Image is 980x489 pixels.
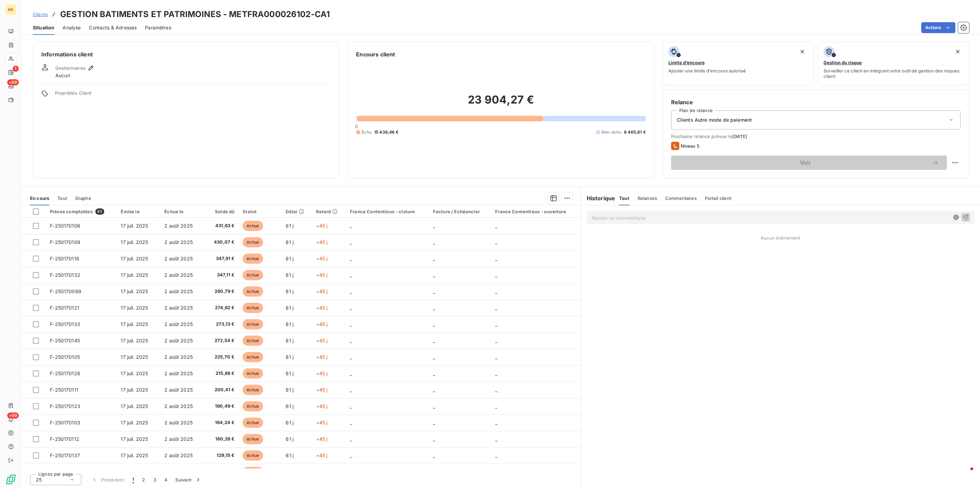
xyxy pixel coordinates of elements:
[665,195,697,201] span: Commentaires
[50,321,80,327] span: F-250170133
[55,65,85,71] span: Gestionnaires
[495,272,497,278] span: _
[286,403,294,409] span: 61 j
[350,452,352,458] span: _
[495,452,497,458] span: _
[356,93,645,113] h2: 23 904,27 €
[818,42,969,85] button: Gestion du risqueSurveiller ce client en intégrant votre outil de gestion des risques client.
[164,223,193,229] span: 2 août 2025
[121,420,148,425] span: 17 juil. 2025
[121,370,148,376] span: 17 juil. 2025
[164,370,193,376] span: 2 août 2025
[671,155,947,170] button: Voir
[33,24,54,31] span: Situation
[921,22,955,33] button: Actions
[350,209,425,214] div: France Contentieux - cloture
[50,288,81,294] span: F-250170099
[206,239,234,246] span: 430,07 €
[206,370,234,377] span: 215,88 €
[286,256,294,261] span: 61 j
[164,436,193,442] span: 2 août 2025
[33,12,48,17] span: Clients
[149,473,160,487] button: 3
[164,288,193,294] span: 2 août 2025
[433,321,435,327] span: _
[350,354,352,360] span: _
[824,68,963,79] span: Surveiller ce client en intégrant votre outil de gestion des risques client.
[164,452,193,458] span: 2 août 2025
[433,338,435,343] span: _
[89,24,137,31] span: Contacts & Adresses
[732,134,748,139] span: [DATE]
[5,4,16,15] div: ME
[705,195,731,201] span: Portail client
[206,222,234,229] span: 431,63 €
[316,209,342,214] div: Retard
[138,473,149,487] button: 2
[286,387,294,393] span: 61 j
[316,436,328,442] span: +45 j
[164,403,193,409] span: 2 août 2025
[164,420,193,425] span: 2 août 2025
[495,305,497,311] span: _
[679,160,932,165] span: Voir
[50,223,80,229] span: F-250170106
[350,321,352,327] span: _
[350,403,352,409] span: _
[206,209,234,214] div: Solde dû
[316,338,328,343] span: +45 j
[121,387,148,393] span: 17 juil. 2025
[243,270,263,280] span: échue
[75,195,91,201] span: Graphe
[164,272,193,278] span: 2 août 2025
[681,143,699,149] span: Niveau 5
[50,354,80,360] span: F-250170105
[50,338,80,343] span: F-250170145
[495,288,497,294] span: _
[316,452,328,458] span: +45 j
[121,436,148,442] span: 17 juil. 2025
[316,288,328,294] span: +45 j
[243,209,277,214] div: Statut
[350,223,352,229] span: _
[121,452,148,458] span: 17 juil. 2025
[121,239,148,245] span: 17 juil. 2025
[761,235,800,241] span: Aucun évènement
[87,473,128,487] button: Précédent
[495,370,497,376] span: _
[433,256,435,261] span: _
[7,412,19,419] span: +99
[36,476,42,483] span: 25
[433,387,435,393] span: _
[50,239,80,245] span: F-250170109
[206,436,234,443] span: 160,26 €
[581,194,615,202] h6: Historique
[206,419,234,426] span: 164,24 €
[121,403,148,409] span: 17 juil. 2025
[164,239,193,245] span: 2 août 2025
[243,336,263,346] span: échue
[286,420,294,425] span: 61 j
[206,321,234,328] span: 273,13 €
[619,195,629,201] span: Tout
[495,321,497,327] span: _
[50,305,79,311] span: F-250170121
[316,354,328,360] span: +45 j
[316,223,328,229] span: +45 j
[495,338,497,343] span: _
[50,420,80,425] span: F-250170103
[206,452,234,459] span: 129,15 €
[668,68,746,73] span: Ajouter une limite d’encours autorisé
[50,387,78,393] span: F-250170111
[5,474,16,485] img: Logo LeanPay
[350,387,352,393] span: _
[957,466,973,482] iframe: Intercom live chat
[50,208,112,215] div: Pièces comptables
[433,452,435,458] span: _
[677,117,752,123] span: Clients Autre mode de paiement
[63,24,81,31] span: Analyse
[243,418,263,428] span: échue
[495,436,497,442] span: _
[350,288,352,294] span: _
[638,195,657,201] span: Relances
